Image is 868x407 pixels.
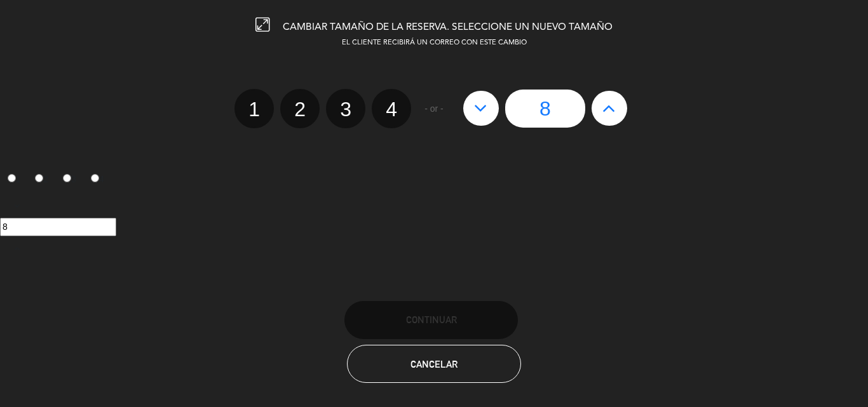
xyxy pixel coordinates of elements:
[406,314,457,325] span: Continuar
[347,345,520,383] button: Cancelar
[234,89,274,128] label: 1
[344,301,518,339] button: Continuar
[372,89,411,128] label: 4
[83,168,111,190] label: 4
[63,174,71,182] input: 3
[28,168,56,190] label: 2
[91,174,99,182] input: 4
[280,89,320,128] label: 2
[35,174,43,182] input: 2
[8,174,16,182] input: 1
[410,359,458,370] span: Cancelar
[283,22,613,32] span: CAMBIAR TAMAÑO DE LA RESERVA. SELECCIONE UN NUEVO TAMAÑO
[424,102,444,116] span: - or -
[342,39,527,46] span: EL CLIENTE RECIBIRÁ UN CORREO CON ESTE CAMBIO
[56,168,84,190] label: 3
[326,89,365,128] label: 3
